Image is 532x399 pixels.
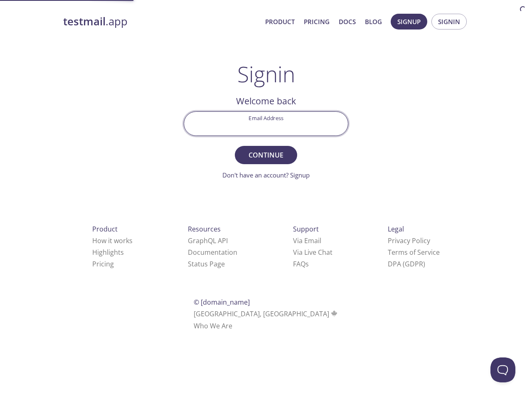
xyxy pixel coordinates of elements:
span: Signup [397,16,421,27]
a: Pricing [304,16,330,27]
iframe: Help Scout Beacon - Open [490,357,515,382]
a: Via Live Chat [293,248,332,257]
h2: Welcome back [184,94,348,108]
h1: Signin [237,62,295,86]
a: Who We Are [194,321,232,330]
a: FAQ [293,259,309,268]
span: Resources [188,224,221,234]
a: Blog [365,16,382,27]
a: Status Page [188,259,225,268]
a: Highlights [92,248,124,257]
a: Terms of Service [388,248,440,257]
button: Continue [235,146,297,164]
button: Signin [431,14,467,30]
strong: testmail [63,14,106,29]
a: Privacy Policy [388,236,430,245]
span: Signin [438,16,460,27]
button: Signup [391,14,427,30]
a: DPA (GDPR) [388,259,425,268]
a: Docs [339,16,356,27]
span: [GEOGRAPHIC_DATA], [GEOGRAPHIC_DATA] [194,309,339,318]
a: testmail.app [63,15,259,29]
a: How it works [92,236,133,245]
span: Legal [388,224,404,234]
a: GraphQL API [188,236,228,245]
a: Via Email [293,236,321,245]
span: © [DOMAIN_NAME] [194,298,250,307]
span: Support [293,224,319,234]
a: Product [265,16,295,27]
a: Pricing [92,259,114,268]
a: Documentation [188,248,237,257]
a: Don't have an account? Signup [222,171,310,179]
span: Product [92,224,118,234]
span: s [305,259,309,268]
span: Continue [244,149,288,161]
